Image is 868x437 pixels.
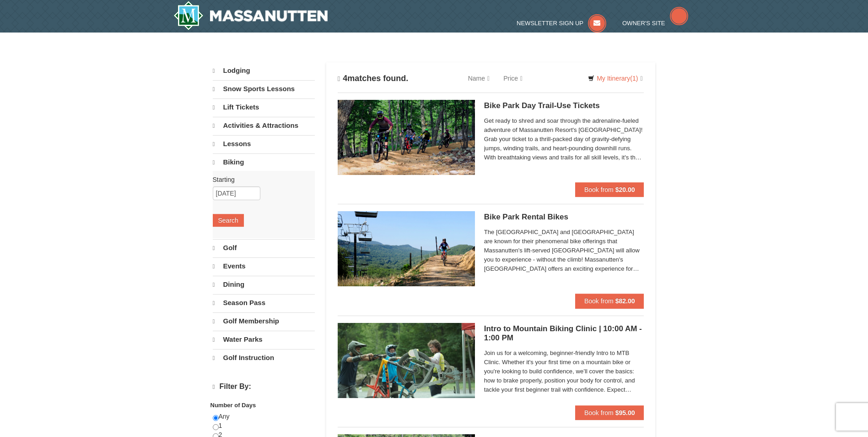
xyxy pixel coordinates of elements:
strong: $20.00 [615,186,635,193]
button: Search [213,214,244,227]
button: Book from $20.00 [575,182,644,197]
strong: Price: (USD $) [213,399,253,406]
a: Lift Tickets [213,98,315,116]
span: (1) [630,75,638,82]
img: Massanutten Resort Logo [173,1,328,30]
a: Massanutten Resort [173,1,328,30]
span: The [GEOGRAPHIC_DATA] and [GEOGRAPHIC_DATA] are known for their phenomenal bike offerings that Ma... [484,228,644,273]
strong: $82.00 [615,297,635,305]
a: Water Parks [213,331,315,348]
a: Name [461,69,496,87]
a: Events [213,257,315,275]
label: Starting [213,175,308,184]
a: Newsletter Sign Up [517,20,606,27]
span: Book from [584,409,614,416]
img: 6619923-41-e7b00406.jpg [338,323,475,398]
span: Book from [584,186,614,193]
a: Lessons [213,135,315,153]
a: Price [496,69,529,87]
button: Book from $95.00 [575,405,644,420]
a: Activities & Attractions [213,117,315,134]
a: My Itinerary(1) [582,71,648,85]
span: Owner's Site [622,20,665,27]
a: Lodging [213,62,315,79]
a: Season Pass [213,294,315,311]
button: Book from $82.00 [575,294,644,308]
span: Newsletter Sign Up [517,20,583,27]
h5: Bike Park Day Trail-Use Tickets [484,101,644,110]
span: Get ready to shred and soar through the adrenaline-fueled adventure of Massanutten Resort's [GEOG... [484,116,644,162]
span: Join us for a welcoming, beginner-friendly Intro to MTB Clinic. Whether it's your first time on a... [484,349,644,394]
strong: Number of Days [210,402,256,409]
strong: $95.00 [615,409,635,416]
h5: Intro to Mountain Biking Clinic | 10:00 AM - 1:00 PM [484,324,644,343]
img: 6619923-15-103d8a09.jpg [338,211,475,286]
a: Golf Membership [213,312,315,330]
h4: Filter By: [213,382,315,391]
a: Golf Instruction [213,349,315,366]
a: Owner's Site [622,20,688,27]
h5: Bike Park Rental Bikes [484,213,644,222]
a: Dining [213,276,315,293]
span: Book from [584,297,614,305]
a: Golf [213,239,315,257]
img: 6619923-14-67e0640e.jpg [338,100,475,175]
a: Snow Sports Lessons [213,80,315,98]
a: Biking [213,153,315,171]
